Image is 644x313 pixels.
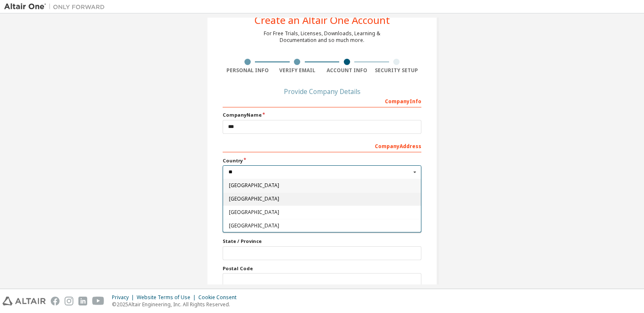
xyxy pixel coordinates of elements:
div: Personal Info [223,67,273,74]
span: [GEOGRAPHIC_DATA] [229,223,415,228]
div: Security Setup [372,67,422,74]
img: altair_logo.svg [3,297,46,305]
div: Company Info [223,94,421,107]
span: [GEOGRAPHIC_DATA] [229,196,415,201]
div: Create an Altair One Account [254,15,390,25]
img: linkedin.svg [78,297,87,305]
img: Altair One [4,3,109,11]
img: instagram.svg [65,297,73,305]
div: Company Address [223,139,421,152]
div: Website Terms of Use [137,294,198,301]
label: Country [223,157,421,164]
span: [GEOGRAPHIC_DATA] [229,183,415,188]
div: Cookie Consent [198,294,241,301]
div: Privacy [112,294,137,301]
label: Postal Code [223,265,421,272]
label: State / Province [223,238,421,245]
div: Account Info [322,67,372,74]
img: facebook.svg [51,297,60,305]
label: Company Name [223,112,421,118]
span: [GEOGRAPHIC_DATA] [229,210,415,215]
div: Provide Company Details [223,89,421,94]
img: youtube.svg [92,297,104,305]
p: © 2025 Altair Engineering, Inc. All Rights Reserved. [112,301,241,308]
div: For Free Trials, Licenses, Downloads, Learning & Documentation and so much more. [264,30,380,44]
div: Verify Email [273,67,322,74]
